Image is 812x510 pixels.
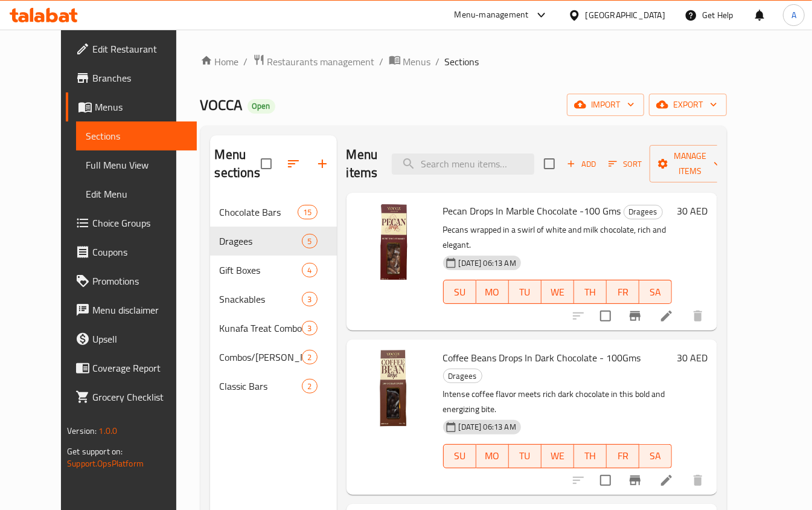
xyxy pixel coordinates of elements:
[66,237,197,266] a: Coupons
[624,205,662,219] span: Dragees
[220,205,298,219] span: Chocolate Bars
[443,222,672,253] p: Pecans wrapped in a swirl of white and milk chocolate, rich and elegant.
[455,8,529,22] div: Menu-management
[612,283,635,301] span: FR
[546,447,569,465] span: WE
[76,179,197,208] a: Edit Menu
[302,265,316,276] span: 4
[509,280,542,304] button: TU
[601,155,650,173] span: Sort items
[76,121,197,150] a: Sections
[302,350,317,364] div: items
[302,234,317,248] div: items
[546,283,569,301] span: WE
[392,153,534,175] input: search
[210,372,337,401] div: Classic Bars2
[621,302,650,331] button: Branch-specific-item
[267,54,375,69] span: Restaurants management
[644,447,667,465] span: SA
[298,205,317,219] div: items
[443,387,672,417] p: Intense coffee flavor meets rich dark chocolate in this bold and energizing bite.
[76,150,197,179] a: Full Menu View
[612,447,635,465] span: FR
[537,151,562,176] span: Select section
[347,146,378,182] h2: Menu items
[562,155,601,173] span: Add item
[481,447,504,465] span: MO
[302,379,317,393] div: items
[562,155,601,173] button: Add
[92,71,187,85] span: Branches
[791,8,796,22] span: A
[244,54,248,69] li: /
[200,91,243,118] span: VOCCA
[220,321,302,335] span: Kunafa Treat Combo
[514,447,537,465] span: TU
[302,321,317,335] div: items
[659,473,674,488] a: Edit menu item
[98,423,117,439] span: 1.0.0
[443,349,641,367] span: Coffee Beans Drops In Dark Chocolate - 100Gms
[443,280,476,304] button: SU
[607,444,639,468] button: FR
[609,157,642,171] span: Sort
[220,263,302,277] span: Gift Boxes
[403,54,431,69] span: Menus
[445,54,479,69] span: Sections
[624,205,663,219] div: Dragees
[436,54,440,69] li: /
[356,202,433,280] img: Pecan Drops In Marble Chocolate -100 Gms
[644,283,667,301] span: SA
[443,202,621,220] span: Pecan Drops In Marble Chocolate -100 Gms
[650,145,730,182] button: Manage items
[302,352,316,363] span: 2
[476,444,509,468] button: MO
[443,369,482,383] div: Dragees
[606,155,645,173] button: Sort
[683,466,712,495] button: delete
[443,444,476,468] button: SU
[302,323,316,334] span: 3
[210,227,337,256] div: Dragees5
[254,151,279,176] span: Select all sections
[454,257,521,269] span: [DATE] 06:13 AM
[659,97,717,112] span: export
[574,444,607,468] button: TH
[66,92,197,121] a: Menus
[659,149,721,179] span: Manage items
[542,444,574,468] button: WE
[220,234,302,248] span: Dragees
[659,309,674,323] a: Edit menu item
[92,390,187,404] span: Grocery Checklist
[66,63,197,92] a: Branches
[200,54,727,69] nav: breadcrumb
[95,100,187,114] span: Menus
[86,158,187,172] span: Full Menu View
[248,99,275,114] div: Open
[449,447,472,465] span: SU
[66,382,197,412] a: Grocery Checklist
[215,146,261,182] h2: Menu sections
[639,444,672,468] button: SA
[639,280,672,304] button: SA
[449,283,472,301] span: SU
[577,97,635,112] span: import
[86,187,187,201] span: Edit Menu
[302,263,317,277] div: items
[92,361,187,375] span: Coverage Report
[302,381,316,392] span: 2
[220,379,302,393] span: Classic Bars
[509,444,542,468] button: TU
[542,280,574,304] button: WE
[593,303,618,329] span: Select to update
[593,468,618,493] span: Select to update
[476,280,509,304] button: MO
[514,283,537,301] span: TU
[481,283,504,301] span: MO
[92,245,187,259] span: Coupons
[567,94,644,116] button: import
